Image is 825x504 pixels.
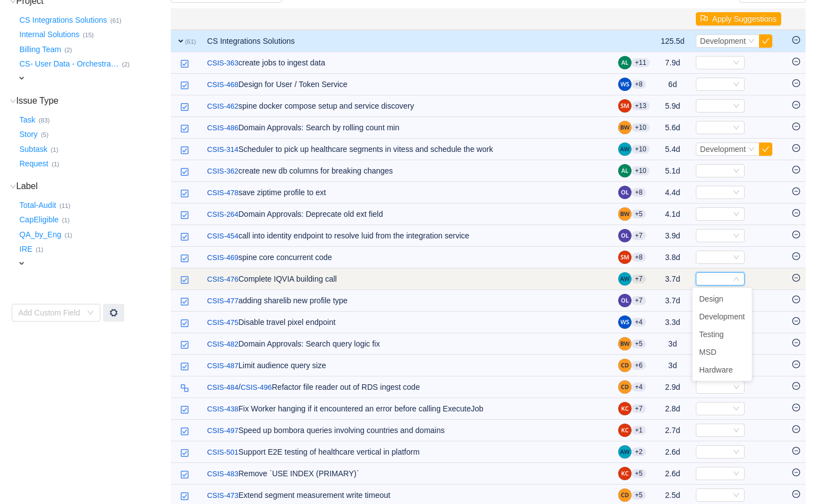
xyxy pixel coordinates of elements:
img: 10318 [180,81,189,90]
td: 3.9d [655,225,690,247]
img: 10318 [180,189,189,198]
img: 10318 [180,254,189,263]
td: Support E2E testing of healthcare vertical in platform [202,441,613,463]
img: 10318 [180,124,189,133]
i: icon: down [733,449,740,456]
span: / [207,383,241,391]
a: CSIS-496 [241,382,272,393]
img: AL [618,164,632,177]
i: icon: minus-circle [792,166,800,174]
td: 7.9d [655,52,690,74]
a: CSIS-487 [207,360,238,371]
a: CSIS-483 [207,469,238,480]
i: icon: minus-circle [792,425,800,433]
i: icon: down [733,232,740,240]
div: Add Custom Field [18,307,82,318]
span: expand [17,74,26,83]
td: 2.6d [655,463,690,485]
span: Development [699,312,745,321]
i: icon: minus-circle [792,144,800,152]
a: CSIS-473 [207,490,238,501]
img: 10318 [180,362,189,371]
aui-badge: +1 [632,426,646,435]
i: icon: down [748,146,755,154]
img: BW [618,207,632,221]
button: Task [17,111,39,129]
img: 10318 [180,232,189,241]
i: icon: down [733,59,740,67]
img: WS [618,78,632,91]
img: SM [618,251,632,264]
td: 5.9d [655,95,690,117]
i: icon: minus-circle [792,382,800,390]
small: (61) [185,38,196,45]
i: icon: down [10,98,16,104]
td: Speed up bombora queries involving countries and domains [202,420,613,441]
aui-badge: +7 [632,296,646,305]
td: Domain Approvals: Search query logic fix [202,333,613,355]
i: icon: down [733,276,740,283]
button: CapEligible [17,211,62,229]
img: AW [618,272,632,286]
td: Complete IQVIA building call [202,268,613,290]
img: OL [618,186,632,199]
i: icon: minus-circle [792,101,800,109]
button: QA_by_Eng [17,226,65,243]
td: 3.7d [655,290,690,312]
img: 10316 [180,384,189,393]
aui-badge: +5 [632,469,646,478]
td: CS Integrations Solutions [202,30,613,52]
a: CSIS-476 [207,274,238,285]
td: Design for User / Token Service [202,74,613,95]
td: Domain Approvals: Deprecate old ext field [202,203,613,225]
img: 10318 [180,449,189,457]
aui-badge: +11 [632,58,649,67]
button: Story [17,126,41,144]
aui-badge: +4 [632,318,646,327]
aui-badge: +6 [632,361,646,370]
i: icon: minus-circle [792,187,800,195]
small: (1) [35,246,43,253]
img: 10318 [180,470,189,479]
img: SM [618,99,632,113]
i: icon: minus-circle [792,404,800,411]
a: CSIS-486 [207,123,238,134]
i: icon: minus-circle [792,447,800,455]
i: icon: minus-circle [792,231,800,238]
a: CSIS-475 [207,317,238,328]
img: 10318 [180,492,189,501]
td: 3d [655,333,690,355]
small: (2) [122,61,130,68]
td: 2.8d [655,398,690,420]
button: Internal Solutions [17,26,83,44]
aui-badge: +5 [632,339,646,348]
td: 5.1d [655,160,690,182]
td: 5.4d [655,139,690,160]
a: CSIS-478 [207,187,238,198]
td: 5.6d [655,117,690,139]
td: Limit audience query size [202,355,613,376]
td: spine core concurrent code [202,247,613,268]
i: icon: down [748,38,755,45]
i: icon: down [733,124,740,132]
button: Billing Team [17,40,64,58]
img: 10318 [180,167,189,176]
i: icon: minus-circle [792,252,800,260]
aui-badge: +10 [632,145,649,154]
img: 10318 [180,59,189,68]
span: Testing [699,330,724,339]
small: (61) [110,17,121,24]
i: icon: down [733,384,740,391]
aui-badge: +7 [632,404,646,413]
span: Design [699,294,724,303]
aui-badge: +8 [632,188,646,197]
td: Remove `USE INDEX (PRIMARY)` [202,463,613,485]
td: create jobs to ingest data [202,52,613,74]
i: icon: minus-circle [792,317,800,325]
a: CSIS-438 [207,404,238,415]
small: (1) [65,232,73,238]
td: 2.6d [655,441,690,463]
i: icon: down [733,254,740,262]
a: CSIS-462 [207,101,238,112]
img: 10318 [180,340,189,349]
